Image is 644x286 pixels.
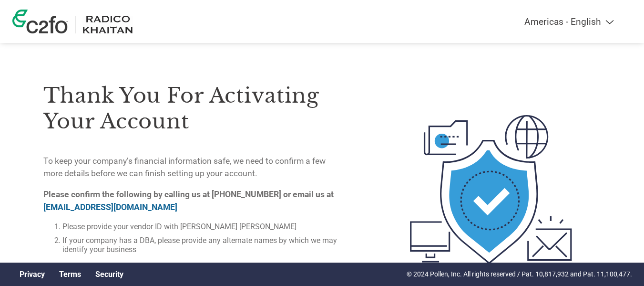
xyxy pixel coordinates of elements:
h3: Thank you for activating your account [43,83,338,134]
a: Terms [59,270,81,279]
img: Radico Khaitan [82,16,133,33]
p: © 2024 Pollen, Inc. All rights reserved / Pat. 10,817,932 and Pat. 11,100,477. [407,269,632,279]
p: To keep your company’s financial information safe, we need to confirm a few more details before w... [43,155,338,180]
a: [EMAIL_ADDRESS][DOMAIN_NAME] [43,202,177,212]
a: Security [95,270,123,279]
li: If your company has a DBA, please provide any alternate names by which we may identify your business [62,236,338,254]
a: Privacy [20,270,45,279]
img: c2fo logo [12,10,68,33]
strong: Please confirm the following by calling us at [PHONE_NUMBER] or email us at [43,190,334,212]
li: Please provide your vendor ID with [PERSON_NAME] [PERSON_NAME] [62,222,338,231]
